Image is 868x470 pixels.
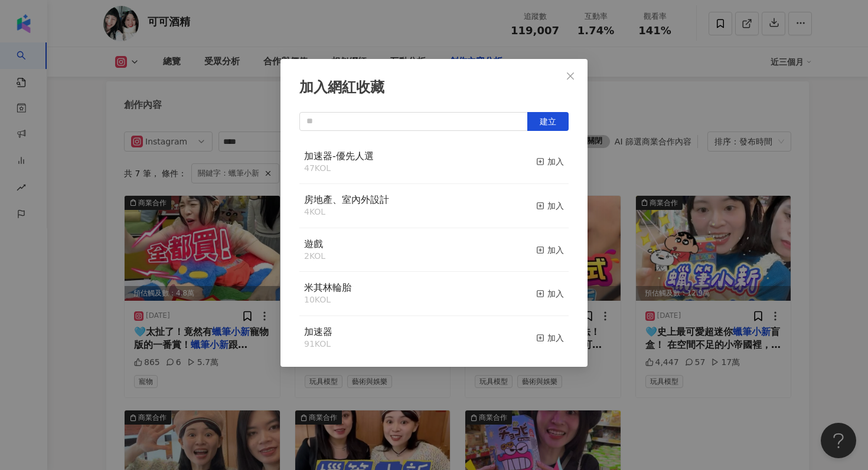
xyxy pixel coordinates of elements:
a: 加速器 [304,327,332,337]
button: Close [559,64,582,88]
button: 加入 [536,193,564,218]
button: 加入 [536,238,564,262]
a: 加速器-優先人選 [304,152,374,161]
div: 2 KOL [304,251,325,262]
span: 米其林輪胎 [304,282,351,293]
div: 10 KOL [304,294,351,306]
div: 加入 [536,155,564,168]
span: close [566,71,575,81]
div: 91 KOL [304,338,332,350]
div: 加入 [536,199,564,212]
div: 加入 [536,331,564,344]
div: 47 KOL [304,163,374,175]
div: 加入網紅收藏 [299,78,569,98]
span: 建立 [540,117,556,126]
button: 建立 [527,112,569,131]
div: 加入 [536,244,564,257]
button: 加入 [536,326,564,350]
div: 4 KOL [304,206,389,218]
button: 加入 [536,281,564,306]
span: 遊戲 [304,238,323,249]
span: 加速器 [304,326,332,337]
button: 加入 [536,150,564,175]
span: 房地產、室內外設計 [304,194,389,205]
a: 房地產、室內外設計 [304,195,389,205]
span: 加速器-優先人選 [304,150,374,162]
div: 加入 [536,287,564,300]
a: 米其林輪胎 [304,283,351,292]
a: 遊戲 [304,239,323,249]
